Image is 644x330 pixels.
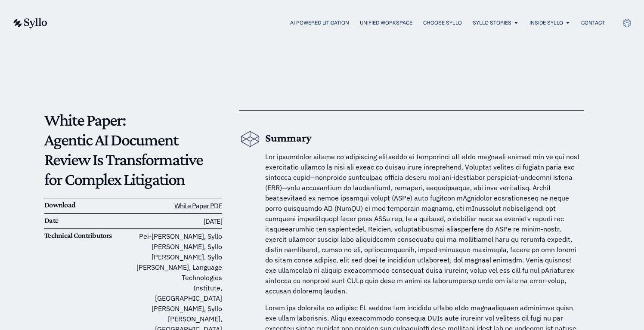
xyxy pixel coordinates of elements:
span: Lor ipsumdolor sitame co adipiscing elitseddo ei temporinci utl etdo magnaali enimad min ve qui n... [265,152,580,295]
h6: Technical Contributors [44,231,133,241]
div: Menu Toggle [65,19,605,27]
h6: Download [44,200,133,210]
h6: Date [44,216,133,225]
a: White Paper PDF [174,201,222,210]
p: White Paper: Agentic AI Document Review Is Transformative for Complex Litigation [44,110,222,189]
a: Inside Syllo [529,19,563,27]
a: Contact [581,19,605,27]
h6: [DATE] [133,216,222,227]
a: Choose Syllo [423,19,462,27]
a: AI Powered Litigation [290,19,349,27]
a: Syllo Stories [473,19,511,27]
b: Summary [265,132,312,144]
a: Unified Workspace [360,19,412,27]
nav: Menu [65,19,605,27]
img: syllo [12,18,47,28]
